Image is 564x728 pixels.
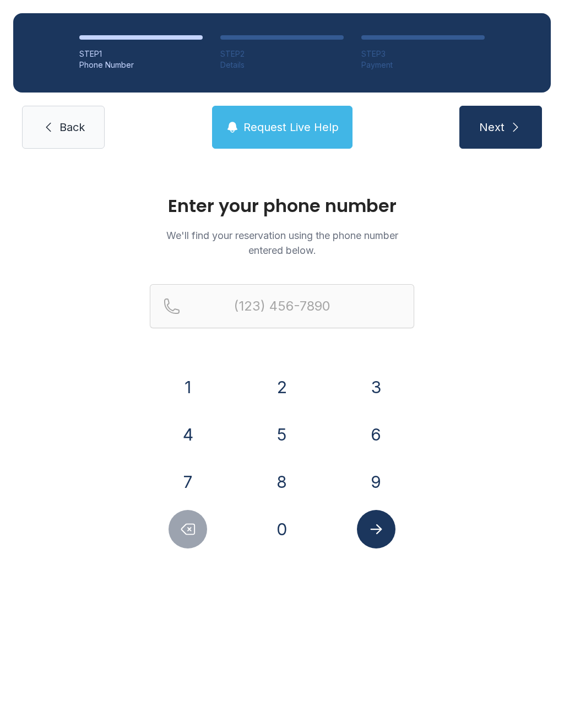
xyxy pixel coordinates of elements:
[243,119,339,135] span: Request Live Help
[263,368,301,406] button: 2
[59,119,85,135] span: Back
[357,463,395,501] button: 9
[357,415,395,454] button: 6
[361,59,485,70] div: Payment
[361,48,485,59] div: STEP 3
[263,463,301,501] button: 8
[169,415,207,454] button: 4
[150,284,414,328] input: Reservation phone number
[150,197,414,215] h1: Enter your phone number
[357,510,395,548] button: Submit lookup form
[357,368,395,406] button: 3
[79,59,203,70] div: Phone Number
[79,48,203,59] div: STEP 1
[479,119,505,135] span: Next
[169,368,207,406] button: 1
[220,59,344,70] div: Details
[169,463,207,501] button: 7
[150,228,414,258] p: We'll find your reservation using the phone number entered below.
[220,48,344,59] div: STEP 2
[263,510,301,548] button: 0
[169,510,207,548] button: Delete number
[263,415,301,454] button: 5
